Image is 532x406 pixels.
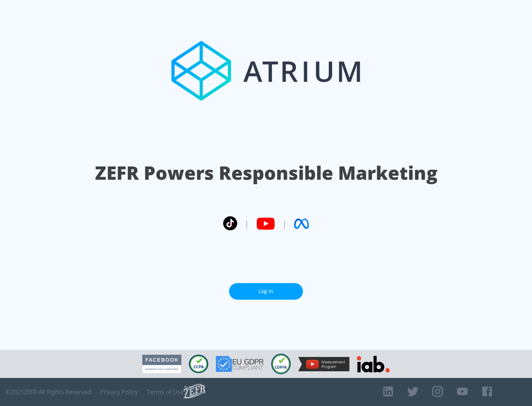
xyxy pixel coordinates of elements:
a: Privacy Policy [100,388,138,396]
img: IAB [357,356,390,372]
span: | [245,218,249,229]
img: COPPA Compliant [271,354,291,374]
h1: ZEFR Powers Responsible Marketing [95,160,437,186]
img: Facebook Marketing Partner [142,355,181,374]
span: | [282,218,287,229]
span: © 2025 ZEFR All Rights Reserved [6,388,91,396]
a: Terms of Use [147,388,184,396]
img: YouTube Measurement Program [298,357,349,371]
a: Log In [229,283,303,300]
img: CCPA Compliant [189,355,208,373]
img: GDPR Compliant [216,356,264,372]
